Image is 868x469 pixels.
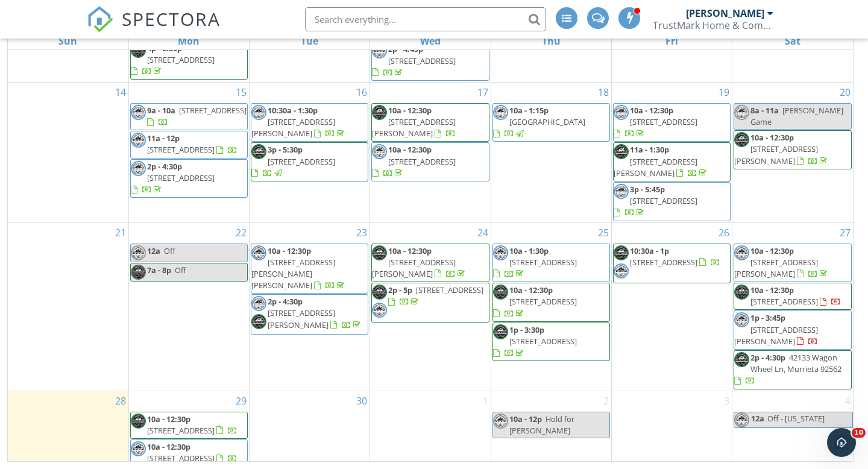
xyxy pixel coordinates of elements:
a: 10a - 12:30p [STREET_ADDRESS] [750,285,841,307]
img: prnt_rs_file_02.jpeg [131,105,146,120]
a: Go to September 30, 2025 [354,391,370,411]
span: [PERSON_NAME] Game [750,105,843,127]
a: Friday [663,33,681,49]
a: 10a - 12:30p [STREET_ADDRESS] [130,412,248,439]
a: Go to October 1, 2025 [480,391,491,411]
a: 2p - 4:30p 42133 Wagon Wheel Ln, Murrieta 92562 [734,350,852,389]
img: profile_picture_02ii_copy.jpg [734,285,749,300]
a: 10a - 1:30p [STREET_ADDRESS] [493,245,577,279]
td: Go to September 16, 2025 [250,82,370,222]
a: 10a - 12:30p [STREET_ADDRESS] [614,105,697,139]
span: 10:30a - 1p [630,245,669,256]
span: 10a - 12:30p [750,285,794,295]
a: Go to September 24, 2025 [475,223,491,242]
a: 2p - 4:45p [STREET_ADDRESS] [372,43,456,77]
span: [STREET_ADDRESS] [147,144,215,155]
span: 2p - 4:30p [147,161,182,172]
a: 10a - 12:30p [STREET_ADDRESS] [492,283,610,322]
a: Wednesday [418,33,443,49]
a: 10a - 12:30p [STREET_ADDRESS] [371,142,489,181]
img: prnt_rs_file_02.jpeg [372,303,387,318]
span: [STREET_ADDRESS][PERSON_NAME] [614,156,697,178]
a: Go to September 17, 2025 [475,83,491,102]
a: Go to September 15, 2025 [233,83,249,102]
a: SPECTORA [87,16,221,42]
span: 10a - 1:15p [509,105,549,116]
a: 11a - 12p [STREET_ADDRESS] [130,131,248,158]
span: 10a - 12:30p [509,285,553,295]
a: 1p - 3:45p [STREET_ADDRESS][PERSON_NAME] [734,312,818,346]
a: 10a - 1:15p [GEOGRAPHIC_DATA] [493,105,585,139]
a: Go to September 18, 2025 [596,83,611,102]
img: prnt_rs_file_02.jpeg [493,414,508,429]
span: [STREET_ADDRESS] [750,296,818,307]
span: 10a - 12:30p [750,132,794,143]
span: 3p - 5:45p [630,184,665,195]
a: Thursday [539,33,563,49]
span: 10a - 12:30p [268,245,311,256]
a: Go to September 27, 2025 [837,223,853,242]
img: prnt_rs_file_02.jpeg [734,245,749,260]
a: 10a - 12:30p [STREET_ADDRESS][PERSON_NAME] [734,245,829,279]
a: Go to September 19, 2025 [716,83,732,102]
span: [STREET_ADDRESS] [630,195,697,206]
a: Go to September 16, 2025 [354,83,370,102]
a: 10a - 12:30p [STREET_ADDRESS][PERSON_NAME][PERSON_NAME] [251,245,347,291]
span: [STREET_ADDRESS] [147,425,215,436]
a: 10a - 12:30p [STREET_ADDRESS] [147,414,237,436]
td: Go to September 27, 2025 [732,222,853,391]
img: prnt_rs_file_02.jpeg [372,144,387,159]
a: 10:30a - 1p [STREET_ADDRESS] [613,244,731,283]
span: 10a - 12:30p [388,144,432,155]
a: 10a - 12:30p [STREET_ADDRESS][PERSON_NAME] [372,105,456,139]
a: 2p - 4:45p [STREET_ADDRESS] [371,42,489,81]
a: 10a - 12:30p [STREET_ADDRESS] [734,283,852,310]
a: 2p - 4:30p [STREET_ADDRESS][PERSON_NAME] [268,296,363,330]
span: 1p - 3:45p [750,312,785,323]
span: [STREET_ADDRESS][PERSON_NAME][PERSON_NAME] [251,257,335,291]
a: 10a - 12:30p [STREET_ADDRESS] [372,144,456,178]
a: 4p - 6:30p [STREET_ADDRESS] [131,43,215,77]
td: Go to September 24, 2025 [370,222,491,391]
img: prnt_rs_file_02.jpeg [131,161,146,176]
td: Go to September 19, 2025 [611,82,732,222]
a: 1p - 3:30p [STREET_ADDRESS] [492,323,610,362]
span: [STREET_ADDRESS] [509,336,577,347]
a: 2p - 4:30p [STREET_ADDRESS] [130,159,248,198]
span: [GEOGRAPHIC_DATA] [509,116,585,127]
a: 9a - 10a [STREET_ADDRESS] [130,103,248,130]
span: [STREET_ADDRESS] [630,257,697,268]
span: 11a - 12p [147,133,180,143]
a: 10a - 12:30p [STREET_ADDRESS][PERSON_NAME] [372,245,467,279]
span: [STREET_ADDRESS] [179,105,247,116]
img: profile_picture_02ii_copy.jpg [614,245,629,260]
span: 3p - 5:30p [268,144,303,155]
span: Off [175,265,186,275]
span: 10a - 12:30p [388,105,432,116]
a: Go to September 14, 2025 [113,83,128,102]
span: [STREET_ADDRESS][PERSON_NAME] [734,143,818,166]
a: 1p - 3:30p [STREET_ADDRESS] [493,324,577,358]
span: 1p - 3:30p [509,324,544,335]
td: Go to September 18, 2025 [491,82,611,222]
a: Go to September 28, 2025 [113,391,128,411]
td: Go to September 21, 2025 [8,222,128,391]
td: Go to September 20, 2025 [732,82,853,222]
div: TrustMark Home & Commercial Inspectors [653,19,773,31]
a: 10a - 1:15p [GEOGRAPHIC_DATA] [492,103,610,142]
a: 10a - 12:30p [STREET_ADDRESS][PERSON_NAME] [734,132,829,166]
span: 10 [852,428,866,438]
a: 2p - 5p [STREET_ADDRESS] [371,283,489,323]
span: [STREET_ADDRESS] [147,54,215,65]
input: Search everything... [305,7,546,31]
img: prnt_rs_file_02.jpeg [372,43,387,58]
img: profile_picture_02ii_copy.jpg [493,324,508,339]
a: 4p - 6:30p [STREET_ADDRESS] [130,41,248,80]
span: 4p - 6:30p [147,43,182,54]
img: profile_picture_02ii_copy.jpg [131,414,146,429]
img: profile_picture_02ii_copy.jpg [372,105,387,120]
span: [STREET_ADDRESS] [416,285,483,295]
a: Saturday [782,33,803,49]
a: 11a - 1:30p [STREET_ADDRESS][PERSON_NAME] [614,144,709,178]
span: 10a - 12p [509,414,542,424]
